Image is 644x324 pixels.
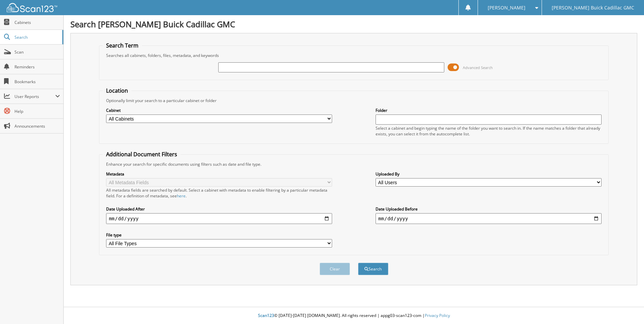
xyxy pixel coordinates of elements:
[358,263,388,275] button: Search
[103,53,605,58] div: Searches all cabinets, folders, files, metadata, and keywords
[106,206,332,212] label: Date Uploaded After
[103,87,131,94] legend: Location
[64,307,644,324] div: © [DATE]-[DATE] [DOMAIN_NAME]. All rights reserved | appg03-scan123-com |
[320,263,350,275] button: Clear
[70,19,637,30] h1: Search [PERSON_NAME] Buick Cadillac GMC
[106,171,332,177] label: Metadata
[103,161,605,167] div: Enhance your search for specific documents using filters such as date and file type.
[14,79,60,85] span: Bookmarks
[463,65,493,70] span: Advanced Search
[376,206,602,212] label: Date Uploaded Before
[14,123,60,129] span: Announcements
[177,193,186,199] a: here
[106,232,332,238] label: File type
[14,108,60,114] span: Help
[106,187,332,199] div: All metadata fields are searched by default. Select a cabinet with metadata to enable filtering b...
[376,107,602,113] label: Folder
[376,125,602,137] div: Select a cabinet and begin typing the name of the folder you want to search in. If the name match...
[14,64,60,70] span: Reminders
[376,213,602,224] input: end
[610,292,644,324] iframe: Chat Widget
[103,98,605,103] div: Optionally limit your search to a particular cabinet or folder
[103,151,181,158] legend: Additional Document Filters
[106,107,332,113] label: Cabinet
[552,6,634,10] span: [PERSON_NAME] Buick Cadillac GMC
[7,3,57,12] img: scan123-logo-white.svg
[258,313,274,318] span: Scan123
[14,49,60,55] span: Scan
[14,94,55,99] span: User Reports
[488,6,525,10] span: [PERSON_NAME]
[376,171,602,177] label: Uploaded By
[14,20,60,25] span: Cabinets
[103,42,142,49] legend: Search Term
[425,313,450,318] a: Privacy Policy
[106,213,332,224] input: start
[14,34,59,40] span: Search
